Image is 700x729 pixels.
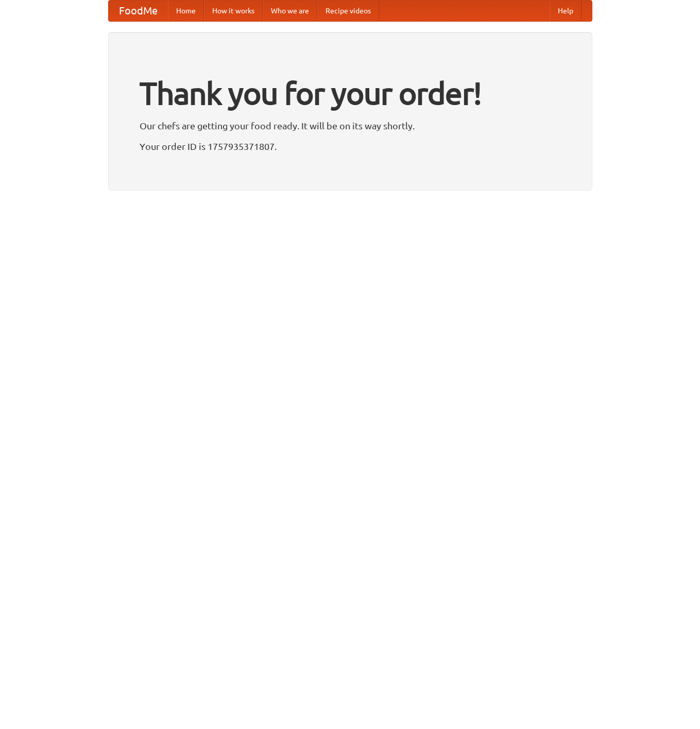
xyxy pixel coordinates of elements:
h1: Thank you for your order! [140,69,561,118]
a: Home [168,1,204,21]
p: Your order ID is 1757935371807. [140,139,561,154]
a: How it works [204,1,263,21]
a: Recipe videos [317,1,379,21]
a: Who we are [263,1,317,21]
p: Our chefs are getting your food ready. It will be on its way shortly. [140,118,561,133]
a: Help [550,1,582,21]
a: FoodMe [109,1,168,21]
